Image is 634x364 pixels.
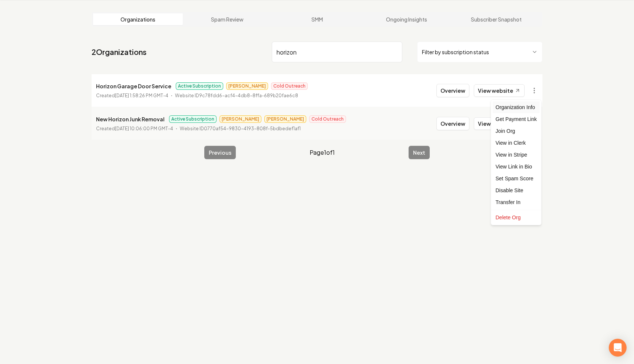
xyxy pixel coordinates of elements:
[493,137,540,149] a: View in Clerk
[493,125,540,137] div: Join Org
[493,184,540,196] div: Disable Site
[493,161,540,173] a: View Link in Bio
[493,113,540,125] div: Get Payment Link
[493,173,540,184] div: Set Spam Score
[493,196,540,208] div: Transfer In
[493,149,540,161] a: View in Stripe
[493,101,540,113] div: Organization Info
[493,211,540,223] div: Delete Org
